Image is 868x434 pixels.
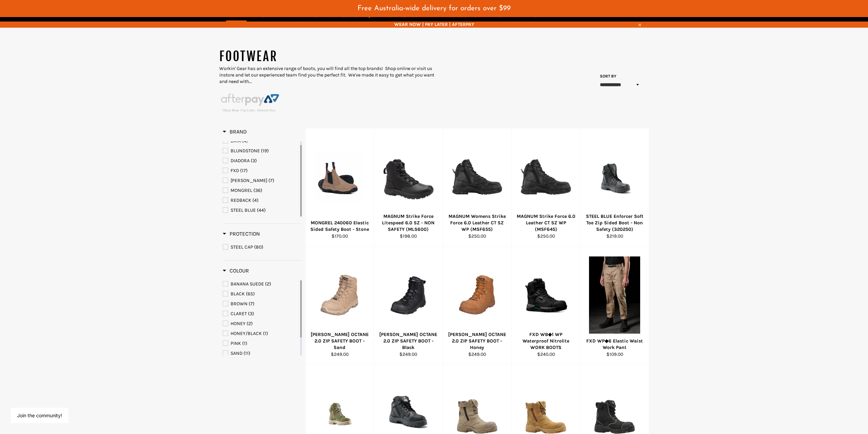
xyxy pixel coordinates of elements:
div: STEEL BLUE Enforcer Soft Toe Zip Sided Boot - Non Safety (320250) [585,213,645,233]
span: STEEL CAP [231,244,253,250]
a: FXD WB◆1 WP Waterproof Nitrolite WORK BOOTSFXD WB◆1 WP Waterproof Nitrolite WORK BOOTS$240.00 [511,247,580,365]
a: HONEY [223,320,299,327]
span: BLACK [231,291,245,297]
span: SAND [231,350,242,356]
span: (80) [254,244,263,250]
span: MONGREL [231,187,252,193]
h3: Protection [223,230,260,237]
a: BLUNDSTONE [223,147,299,155]
a: MONGREL 240060 Elastic Sided Safety Boot - StoneMONGREL 240060 Elastic Sided Safety Boot - Stone$... [305,128,374,247]
span: REDBACK [231,197,251,203]
a: STEEL CAP [223,243,302,251]
span: (4) [242,138,248,144]
span: HONEY [231,321,246,326]
div: [PERSON_NAME] OCTANE 2.0 ZIP SAFETY BOOT - Black [379,331,439,351]
span: Protection [223,230,260,237]
span: (3) [251,158,257,164]
a: SAND [223,350,299,357]
a: MACK OCTANE 2.0 ZIP SAFETY BOOT - Honey[PERSON_NAME] OCTANE 2.0 ZIP SAFETY BOOT - Honey$249.00 [443,247,512,365]
span: CLARET [231,311,247,317]
a: CLARET [223,310,299,318]
span: (36) [253,187,262,193]
span: FXD [231,168,239,173]
div: [PERSON_NAME] OCTANE 2.0 ZIP SAFETY BOOT - Sand [310,331,370,351]
a: REDBACK [223,197,299,204]
span: (11) [244,350,250,356]
span: (7) [249,301,254,307]
a: MAGNUM Strike Force Litespeed 6.0 SZ - NON SAFETY (MLS600)MAGNUM Strike Force Litespeed 6.0 SZ - ... [374,128,443,247]
a: MAGNUM Strike Force 6.0 Leather CT SZ WP (MSF645)MAGNUM Strike Force 6.0 Leather CT SZ WP (MSF645... [511,128,580,247]
a: MACK OCTANE 2.0 ZIP SAFETY BOOT - Black[PERSON_NAME] OCTANE 2.0 ZIP SAFETY BOOT - Black$249.00 [374,247,443,365]
a: PINK [223,340,299,347]
div: MAGNUM Strike Force 6.0 Leather CT SZ WP (MSF645) [516,213,576,233]
label: Sort by [598,73,617,79]
a: MAGNUM Womens Strike Force 6.0 Leather CT SZ WP (MSF655)MAGNUM Womens Strike Force 6.0 Leather CT... [443,128,512,247]
button: Join the community! [17,412,62,418]
span: (4) [252,197,259,203]
a: BLACK [223,290,299,298]
span: (65) [246,291,255,297]
span: [PERSON_NAME] [231,178,267,183]
span: BATA [231,138,241,144]
span: HONEY/BLACK [231,331,262,336]
div: FXD WP◆6 Elastic Waist Work Pant [585,338,645,351]
span: (17) [240,168,248,173]
div: MAGNUM Strike Force Litespeed 6.0 SZ - NON SAFETY (MLS600) [379,213,439,233]
span: (19) [261,148,269,154]
a: BANANA SUEDE [223,280,299,288]
span: DIADORA [231,158,250,164]
span: WEAR NOW | PAY LATER | AFTERPAY [219,21,649,28]
span: (7) [268,178,274,183]
span: (3) [248,311,254,317]
div: [PERSON_NAME] OCTANE 2.0 ZIP SAFETY BOOT - Honey [447,331,507,351]
span: (1) [263,331,268,336]
span: (1) [242,340,247,346]
a: MONGREL [223,187,299,194]
div: FXD WB◆1 WP Waterproof Nitrolite WORK BOOTS [516,331,576,351]
div: MAGNUM Womens Strike Force 6.0 Leather CT SZ WP (MSF655) [447,213,507,233]
a: HONEY/BLACK [223,330,299,337]
span: BANANA SUEDE [231,281,264,287]
p: Workin' Gear has an extensive range of boots, you will find all the top brands! Shop online or vi... [219,65,434,85]
a: STEEL BLUE Enforcer Soft Toe Zip Sided Boot - Non Safety (320250)STEEL BLUE Enforcer Soft Toe Zip... [580,128,649,247]
span: PINK [231,340,241,346]
a: MACK OCTANE 2.0 ZIP SAFETY BOOT - Sand[PERSON_NAME] OCTANE 2.0 ZIP SAFETY BOOT - Sand$249.00 [305,247,374,365]
span: (2) [247,321,253,326]
a: FXD [223,167,299,174]
a: DIADORA [223,157,299,165]
h3: Colour [223,267,249,274]
span: Free Australia-wide delivery for orders over $99 [357,5,511,12]
a: BROWN [223,300,299,308]
span: (44) [257,207,266,213]
h3: Brand [223,128,247,135]
a: FXD WP◆6 Elastic Waist Work PantFXD WP◆6 Elastic Waist Work Pant$109.00 [580,247,649,365]
a: STEEL BLUE [223,207,299,214]
span: BROWN [231,301,248,307]
span: (2) [265,281,271,287]
div: MONGREL 240060 Elastic Sided Safety Boot - Stone [310,220,370,233]
h1: FOOTWEAR [219,48,434,65]
span: BLUNDSTONE [231,148,260,154]
a: MACK [223,177,299,184]
span: STEEL BLUE [231,207,256,213]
